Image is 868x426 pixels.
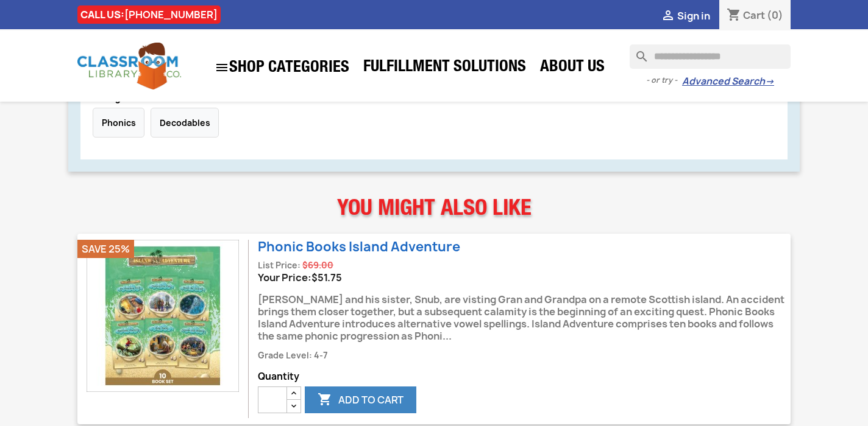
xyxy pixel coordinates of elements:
[215,60,229,75] i: 
[77,43,181,89] img: Classroom Library Company
[151,108,219,138] div: Decodables
[630,44,791,69] input: Search
[258,238,460,256] a: Phonic Books Island Adventure
[630,44,644,59] i: search
[661,9,675,24] i: 
[534,56,611,80] a: About Us
[93,108,144,138] div: Phonics
[77,5,221,24] div: CALL US:
[743,9,765,22] span: Cart
[646,74,682,86] span: - or try -
[661,9,710,23] a:  Sign in
[318,393,332,408] i: 
[765,75,774,88] span: →
[93,93,778,103] p: Categories
[258,284,791,349] div: [PERSON_NAME] and his sister, Snub, are visting Gran and Grandpa on a remote Scottish island. An ...
[727,9,741,23] i: shopping_cart
[258,386,287,413] input: Quantity
[258,350,328,361] span: Grade Level: 4-7
[258,260,301,271] span: List Price:
[68,186,800,235] p: You might also like
[305,386,416,413] button: Add to cart
[258,371,791,383] span: Quantity
[682,75,774,88] a: Advanced Search→
[87,240,239,392] img: Phonic Books Island Adventure
[208,54,355,81] a: SHOP CATEGORIES
[677,9,710,23] span: Sign in
[357,56,532,80] a: Fulfillment Solutions
[124,8,218,21] a: [PHONE_NUMBER]
[77,240,134,258] li: Save 25%
[311,271,342,284] span: Price
[258,271,791,284] div: Your Price:
[302,259,333,271] span: Regular price
[767,9,783,22] span: (0)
